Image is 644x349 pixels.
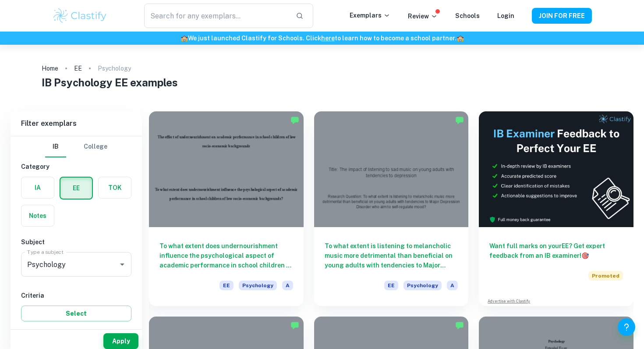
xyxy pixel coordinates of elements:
[21,162,131,171] h6: Category
[21,306,131,321] button: Select
[149,111,304,306] a: To what extent does undernourishment influence the psychological aspect of academic performance i...
[282,281,293,290] span: A
[588,271,623,281] span: Promoted
[581,252,589,259] span: 🎯
[479,111,633,227] img: Thumbnail
[116,258,128,271] button: Open
[479,111,633,306] a: Want full marks on yourEE? Get expert feedback from an IB examiner!PromotedAdvertise with Clastify
[290,321,299,330] img: Marked
[455,12,480,19] a: Schools
[488,298,530,304] a: Advertise with Clastify
[103,333,138,349] button: Apply
[45,136,107,157] div: Filter type choice
[159,241,293,270] h6: To what extent does undernourishment influence the psychological aspect of academic performance i...
[403,281,442,290] span: Psychology
[219,281,234,290] span: EE
[325,241,458,270] h6: To what extent is listening to melancholic music more detrimental than beneficial on young adults...
[290,116,299,125] img: Marked
[447,281,458,290] span: A
[618,318,635,336] button: Help and Feedback
[239,281,277,290] span: Psychology
[21,205,54,226] button: Notes
[532,8,592,24] button: JOIN FOR FREE
[21,291,131,300] h6: Criteria
[98,64,131,73] p: Psychology
[45,136,66,157] button: IB
[11,111,142,136] h6: Filter exemplars
[74,62,82,75] a: EE
[489,241,623,260] h6: Want full marks on your EE ? Get expert feedback from an IB examiner!
[144,4,289,28] input: Search for any exemplars...
[2,33,642,43] h6: We just launched Clastify for Schools. Click to learn how to become a school partner.
[42,75,602,90] h1: IB Psychology EE examples
[21,237,131,247] h6: Subject
[314,111,469,306] a: To what extent is listening to melancholic music more detrimental than beneficial on young adults...
[180,35,188,42] span: 🏫
[99,177,131,198] button: TOK
[321,35,335,42] a: here
[42,62,58,75] a: Home
[455,116,464,125] img: Marked
[455,321,464,330] img: Marked
[408,11,438,21] p: Review
[384,281,398,290] span: EE
[84,136,107,157] button: College
[21,177,54,198] button: IA
[27,248,64,256] label: Type a subject
[456,35,464,42] span: 🏫
[497,12,514,19] a: Login
[60,178,92,199] button: EE
[350,11,390,20] p: Exemplars
[52,7,108,25] img: Clastify logo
